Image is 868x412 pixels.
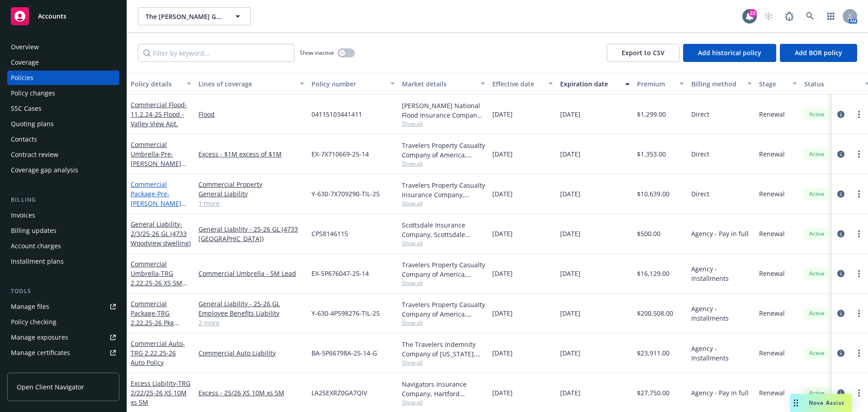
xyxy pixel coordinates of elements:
[198,109,304,119] a: Flood
[790,394,802,412] div: Drag to move
[854,348,864,359] a: more
[308,73,398,95] button: Policy number
[402,340,485,359] div: The Travelers Indemnity Company of [US_STATE], Travelers Insurance
[7,239,119,253] a: Account charges
[755,73,801,95] button: Stage
[131,220,191,247] a: General Liability
[7,101,119,116] a: SSC Cases
[198,308,304,318] a: Employee Benefits Liability
[622,48,665,57] span: Export to CSV
[11,101,42,116] div: SSC Cases
[637,348,670,358] span: $23,911.00
[835,388,846,398] a: circleInformation
[801,7,819,25] a: Search
[11,163,78,177] div: Coverage gap analysis
[7,254,119,269] a: Installment plans
[808,389,826,397] span: Active
[759,348,785,358] span: Renewal
[311,79,385,89] div: Policy number
[11,223,57,238] div: Billing updates
[131,379,190,407] span: - TRG 2/22/25-26 XS 10M xs 5M
[691,344,752,363] span: Agency - Installments
[854,388,864,398] a: more
[198,299,304,308] a: General Liability - 25-26 GL
[7,299,119,314] a: Manage files
[198,189,304,199] a: General Liability
[146,12,224,21] span: The [PERSON_NAME] Group of Companies
[835,189,846,199] a: circleInformation
[808,110,826,118] span: Active
[854,149,864,160] a: more
[560,109,580,119] span: [DATE]
[131,220,191,247] span: - 2/3/25-26 GL (4733 Woodview dwelling)
[131,180,181,227] a: Commercial Package
[691,79,742,89] div: Billing method
[11,40,39,54] div: Overview
[560,229,580,238] span: [DATE]
[7,147,119,162] a: Contract review
[198,269,304,278] a: Commercial Umbrella - 5M Lead
[11,361,57,375] div: Manage claims
[198,224,304,243] a: General Liability - 25-26 GL (4733 [GEOGRAPHIC_DATA])
[560,79,620,89] div: Expiration date
[759,189,785,199] span: Renewal
[492,388,513,398] span: [DATE]
[198,318,304,327] a: 2 more
[759,149,785,159] span: Renewal
[637,388,670,398] span: $27,750.00
[127,73,195,95] button: Policy details
[7,117,119,131] a: Quoting plans
[311,269,369,278] span: EX-5P676047-25-14
[683,44,776,62] button: Add historical policy
[402,379,485,398] div: Navigators Insurance Company, Hartford Insurance Group
[637,79,674,89] div: Premium
[7,330,119,345] a: Manage exposures
[11,132,37,147] div: Contacts
[759,388,785,398] span: Renewal
[38,13,66,20] span: Accounts
[637,189,670,199] span: $10,639.00
[492,308,513,318] span: [DATE]
[131,140,181,187] a: Commercial Umbrella
[809,399,844,407] span: Nova Assist
[402,220,485,239] div: Scottsdale Insurance Company, Scottsdale Insurance Company (Nationwide), Burns & Wilcox
[131,379,190,407] a: Excess Liability
[7,361,119,375] a: Manage claims
[311,229,348,238] span: CPS8146115
[198,199,304,208] a: 1 more
[557,73,633,95] button: Expiration date
[822,7,840,25] a: Switch app
[131,79,181,89] div: Policy details
[489,73,557,95] button: Effective date
[698,48,761,57] span: Add historical policy
[560,348,580,358] span: [DATE]
[300,49,334,57] span: Show inactive
[7,71,119,85] a: Policies
[402,398,485,406] span: Show all
[402,359,485,366] span: Show all
[17,382,84,392] span: Open Client Navigator
[759,7,778,25] a: Start snowing
[637,149,666,159] span: $1,353.00
[311,308,380,318] span: Y-630-4P598276-TIL-25
[691,304,752,323] span: Agency - Installments
[492,189,513,199] span: [DATE]
[808,150,826,158] span: Active
[7,132,119,147] a: Contacts
[402,199,485,207] span: Show all
[311,388,367,398] span: LA25EXRZ0GA7QIV
[560,388,580,398] span: [DATE]
[311,149,369,159] span: EX-7X710669-25-14
[492,79,543,89] div: Effective date
[492,348,513,358] span: [DATE]
[7,86,119,100] a: Policy changes
[311,348,377,358] span: BA-5P66798A-25-14-G
[402,300,485,319] div: Travelers Property Casualty Company of America, Travelers Insurance
[691,149,709,159] span: Direct
[492,229,513,238] span: [DATE]
[11,299,49,314] div: Manage files
[198,348,304,358] a: Commercial Auto Liability
[492,269,513,278] span: [DATE]
[11,208,35,223] div: Invoices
